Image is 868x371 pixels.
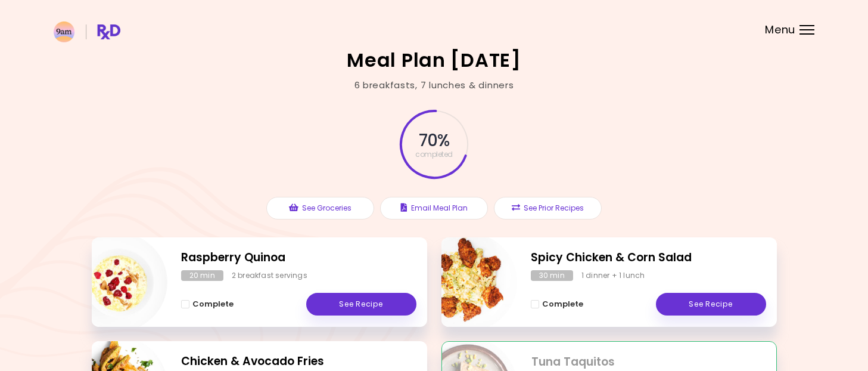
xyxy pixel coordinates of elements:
a: See Recipe - Raspberry Quinoa [306,293,416,316]
span: Complete [542,299,583,309]
img: Info - Spicy Chicken & Corn Salad [418,233,517,332]
div: 6 breakfasts , 7 lunches & dinners [354,79,514,92]
div: 2 breakfast servings [232,270,307,281]
span: Menu [765,24,795,35]
span: completed [415,151,453,158]
button: See Prior Recipes [494,197,602,219]
h2: Raspberry Quinoa [181,249,416,267]
div: 30 min [531,270,573,281]
div: 20 min [181,270,223,281]
h2: Spicy Chicken & Corn Salad [531,249,766,267]
h2: Tuna Taquitos [531,354,766,371]
h2: Chicken & Avocado Fries [181,353,416,370]
button: Complete - Raspberry Quinoa [181,297,234,311]
h2: Meal Plan [DATE] [347,51,521,70]
button: Complete - Spicy Chicken & Corn Salad [531,297,583,311]
img: RxDiet [54,21,120,42]
span: Complete [192,299,234,309]
img: Info - Raspberry Quinoa [69,233,167,332]
button: Email Meal Plan [380,197,488,219]
button: See Groceries [266,197,374,219]
div: 1 dinner + 1 lunch [581,270,645,281]
a: See Recipe - Spicy Chicken & Corn Salad [656,293,766,316]
span: 70 % [419,131,449,151]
